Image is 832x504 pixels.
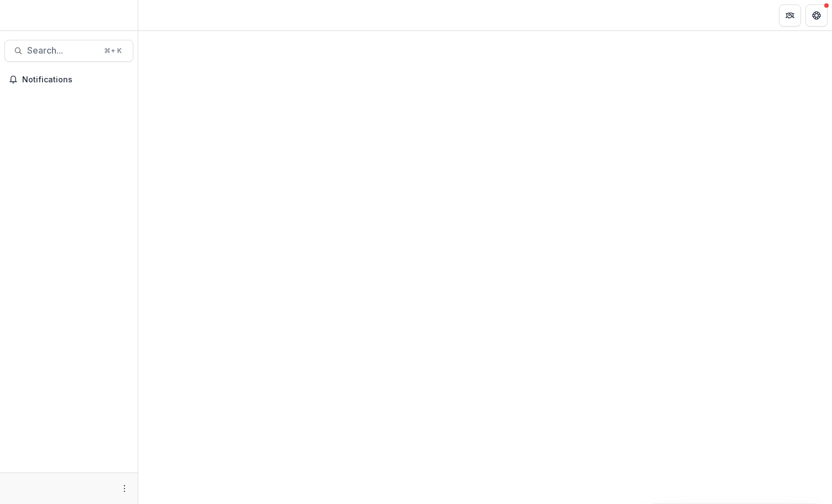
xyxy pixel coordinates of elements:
button: Partners [779,4,801,27]
span: Search... [27,45,97,56]
button: More [118,482,131,495]
button: Get Help [805,4,828,27]
button: Notifications [4,71,133,88]
div: ⌘ + K [102,45,124,57]
nav: breadcrumb [143,7,190,23]
span: Notifications [22,75,129,85]
button: Search... [4,40,133,62]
